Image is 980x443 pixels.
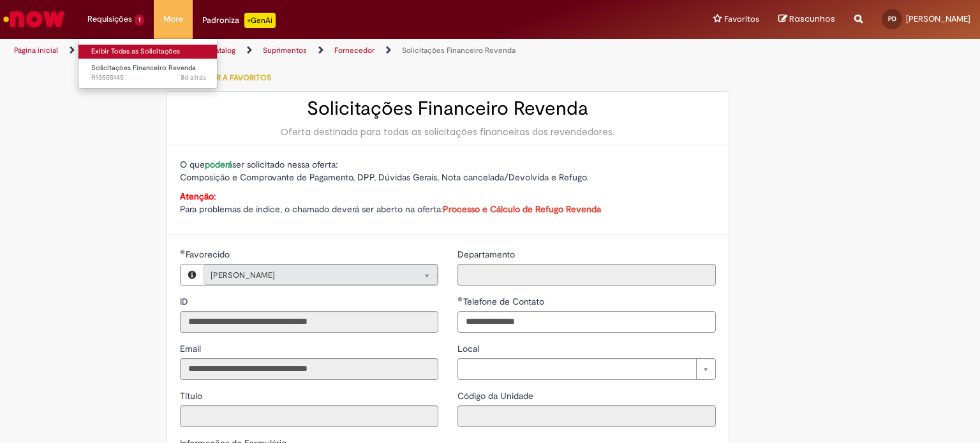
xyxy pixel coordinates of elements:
[202,13,276,28] div: Padroniza
[180,296,191,307] span: Somente leitura - ID
[180,405,438,427] input: Título
[724,13,759,25] span: Favoritos
[457,249,517,260] span: Somente leitura - Departamento
[181,73,206,82] span: 8d atrás
[167,64,278,91] button: Adicionar a Favoritos
[211,265,405,286] span: [PERSON_NAME]
[180,191,216,202] strong: Atenção:
[443,203,601,215] a: Processo e Cálculo de Refugo Revenda
[78,38,218,89] ul: Requisições
[180,190,716,215] p: Para problemas de índice, o chamado deverá ser aberto na oferta:
[180,248,232,261] label: Somente leitura - Necessários - Favorecido
[180,158,716,184] p: O que ser solicitado nessa oferta: Composição e Comprovante de Pagamento, DPP, Dúvidas Gerais, No...
[402,45,516,55] a: Solicitações Financeiro Revenda
[457,296,463,301] span: Obrigatório Preenchido
[789,13,835,25] span: Rascunhos
[181,265,204,285] button: Favorecido, Visualizar este registro Priscila Dailon
[179,73,271,83] span: Adicionar a Favoritos
[888,15,896,23] span: PD
[457,248,517,261] label: Somente leitura - Departamento
[180,343,204,354] span: Somente leitura - Email
[906,13,970,24] span: [PERSON_NAME]
[457,343,482,354] span: Local
[778,13,835,25] a: Rascunhos
[163,13,183,25] span: More
[180,295,191,308] label: Somente leitura - ID
[204,265,438,285] a: [PERSON_NAME]Limpar campo Favorecido
[186,249,232,260] span: Necessários - Favorecido
[78,61,219,85] a: Aberto R13555145 : Solicitações Financeiro Revenda
[14,45,58,55] a: Página inicial
[180,342,204,355] label: Somente leitura - Email
[180,126,716,138] div: Oferta destinada para todas as solicitações financeiras dos revendedores.
[180,249,186,254] span: Obrigatório Preenchido
[180,389,205,402] label: Somente leitura - Título
[180,358,438,380] input: Email
[457,311,716,333] input: Telefone de Contato
[181,73,206,82] time: 22/09/2025 13:18:45
[457,390,536,402] span: Somente leitura - Código da Unidade
[180,311,438,333] input: ID
[135,15,144,25] span: 1
[463,296,547,307] span: Telefone de Contato
[457,389,536,402] label: Somente leitura - Código da Unidade
[87,13,132,25] span: Requisições
[180,98,716,119] h2: Solicitações Financeiro Revenda
[91,73,206,83] span: R13555145
[244,13,276,28] p: +GenAi
[78,45,219,59] a: Exibir Todas as Solicitações
[457,264,716,286] input: Departamento
[263,45,307,55] a: Suprimentos
[1,6,67,32] img: ServiceNow
[91,63,196,73] span: Solicitações Financeiro Revenda
[205,159,232,170] strong: poderá
[10,39,644,62] ul: Trilhas de página
[457,358,716,380] a: Limpar campo Local
[180,390,205,402] span: Somente leitura - Título
[457,405,716,427] input: Código da Unidade
[334,45,375,55] a: Fornecedor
